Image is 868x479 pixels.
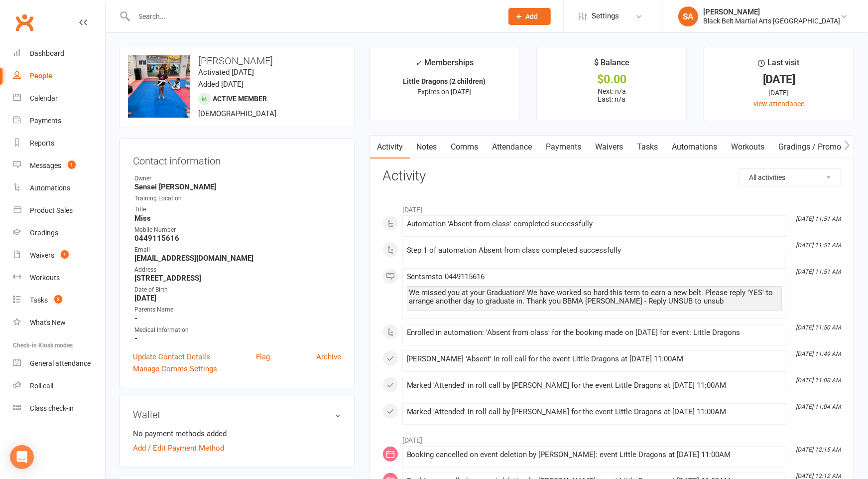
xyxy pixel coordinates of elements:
[30,184,70,192] div: Automations
[134,334,341,343] strong: -
[30,229,58,237] div: Gradings
[407,355,782,363] div: [PERSON_NAME] 'Absent' in roll call for the event Little Dragons at [DATE] 11:00AM
[134,294,341,303] strong: [DATE]
[134,225,341,235] div: Mobile Number
[134,325,341,335] div: Medical Information
[134,305,341,315] div: Parents Name
[213,95,267,103] span: Active member
[772,136,866,159] a: Gradings / Promotions
[128,55,346,66] h3: [PERSON_NAME]
[713,74,845,85] div: [DATE]
[486,136,539,159] a: Attendance
[134,205,341,214] div: Title
[796,403,841,410] i: [DATE] 11:04 AM
[30,319,66,326] div: What's New
[665,136,725,159] a: Automations
[592,5,619,27] span: Settings
[61,250,69,259] span: 1
[382,430,841,446] li: [DATE]
[13,289,105,312] a: Tasks 2
[13,222,105,244] a: Gradings
[13,375,105,397] a: Roll call
[407,272,485,281] span: Sent sms to 0449115616
[594,56,629,74] div: $ Balance
[678,6,698,26] div: SA
[796,268,841,275] i: [DATE] 11:51 AM
[409,289,779,306] div: We missed you at your Graduation! We have worked so hard this term to earn a new belt. Please rep...
[796,446,841,453] i: [DATE] 12:15 AM
[134,214,341,223] strong: Miss
[30,274,60,282] div: Workouts
[134,234,341,243] strong: 0449115616
[415,56,474,75] div: Memberships
[415,58,422,68] i: ✓
[30,72,52,80] div: People
[30,139,54,147] div: Reports
[198,80,244,89] time: Added [DATE]
[13,132,105,155] a: Reports
[444,136,486,159] a: Comms
[753,100,804,108] a: view attendance
[13,155,105,177] a: Messages 1
[796,350,841,357] i: [DATE] 11:49 AM
[30,404,74,412] div: Class check-in
[407,328,782,337] div: Enrolled in automation: 'Absent from class' for the booking made on [DATE] for event: Little Dragons
[13,397,105,420] a: Class kiosk mode
[546,74,677,85] div: $0.00
[403,77,486,85] strong: Little Dragons (2 children)
[13,65,105,87] a: People
[133,363,217,375] a: Manage Comms Settings
[508,8,551,25] button: Add
[54,295,62,304] span: 2
[134,182,341,191] strong: Sensei [PERSON_NAME]
[30,296,48,304] div: Tasks
[796,215,841,222] i: [DATE] 11:51 AM
[418,88,472,96] span: Expires on [DATE]
[134,254,341,263] strong: [EMAIL_ADDRESS][DOMAIN_NAME]
[382,168,841,184] h3: Activity
[30,251,54,259] div: Waivers
[796,324,841,331] i: [DATE] 11:50 AM
[30,49,64,57] div: Dashboard
[134,285,341,295] div: Date of Birth
[30,206,73,214] div: Product Sales
[133,442,224,454] a: Add / Edit Payment Method
[13,177,105,199] a: Automations
[13,312,105,334] a: What's New
[13,199,105,222] a: Product Sales
[198,109,276,118] span: [DEMOGRAPHIC_DATA]
[134,194,341,203] div: Training Location
[30,161,61,169] div: Messages
[134,274,341,283] strong: [STREET_ADDRESS]
[370,136,410,159] a: Activity
[703,16,840,25] div: Black Belt Martial Arts [GEOGRAPHIC_DATA]
[134,245,341,255] div: Email
[316,351,341,363] a: Archive
[30,117,61,125] div: Payments
[10,445,34,469] div: Open Intercom Messenger
[256,351,270,363] a: Flag
[13,267,105,289] a: Workouts
[134,265,341,275] div: Address
[758,56,800,74] div: Last visit
[30,359,91,367] div: General attendance
[725,136,772,159] a: Workouts
[133,351,210,363] a: Update Contact Details
[12,10,37,35] a: Clubworx
[13,87,105,110] a: Calendar
[131,9,496,23] input: Search...
[382,199,841,215] li: [DATE]
[589,136,630,159] a: Waivers
[407,246,782,255] div: Step 1 of automation Absent from class completed successfully
[713,87,845,98] div: [DATE]
[407,220,782,228] div: Automation 'Absent from class' completed successfully
[198,68,254,77] time: Activated [DATE]
[410,136,444,159] a: Notes
[134,314,341,323] strong: -
[133,428,341,440] li: No payment methods added
[133,409,341,420] h3: Wallet
[796,242,841,249] i: [DATE] 11:51 AM
[13,110,105,132] a: Payments
[546,87,677,103] p: Next: n/a Last: n/a
[133,152,341,166] h3: Contact information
